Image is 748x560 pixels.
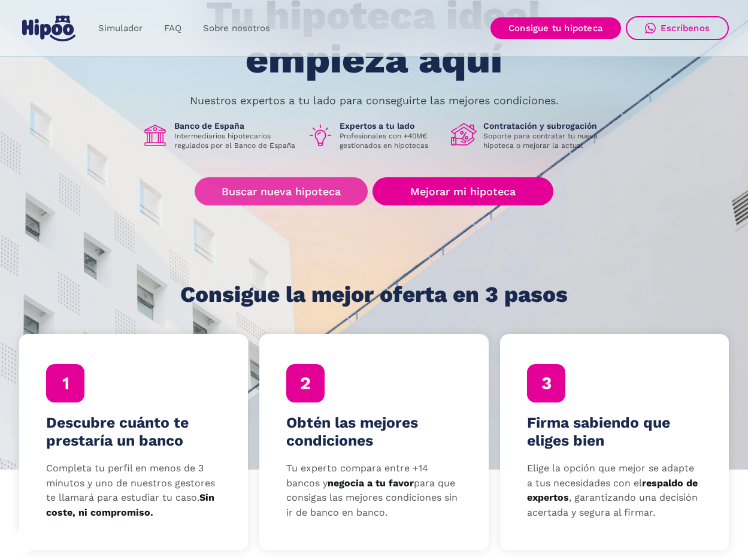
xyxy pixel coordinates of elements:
a: Escríbenos [626,16,729,40]
p: Elige la opción que mejor se adapte a tus necesidades con el , garantizando una decisión acertada... [527,461,702,520]
a: FAQ [153,17,192,40]
a: home [19,11,78,46]
a: Buscar nueva hipoteca [195,177,368,205]
p: Intermediarios hipotecarios regulados por el Banco de España [174,131,298,150]
p: Tu experto compara entre +14 bancos y para que consigas las mejores condiciones sin ir de banco e... [286,461,462,520]
a: Sobre nosotros [192,17,281,40]
p: Soporte para contratar tu nueva hipoteca o mejorar la actual [483,131,607,150]
a: Mejorar mi hipoteca [373,177,553,205]
h1: Consigue la mejor oferta en 3 pasos [180,283,568,307]
h1: Expertos a tu lado [340,120,441,131]
p: Profesionales con +40M€ gestionados en hipotecas [340,131,441,150]
p: Completa tu perfil en menos de 3 minutos y uno de nuestros gestores te llamará para estudiar tu c... [46,461,222,520]
h1: Banco de España [174,120,298,131]
h4: Obtén las mejores condiciones [286,414,462,450]
p: Nuestros expertos a tu lado para conseguirte las mejores condiciones. [190,96,559,105]
h1: Contratación y subrogación [483,120,607,131]
a: Simulador [87,17,153,40]
strong: Sin coste, ni compromiso. [46,492,214,518]
h4: Firma sabiendo que eliges bien [527,414,702,450]
strong: negocia a tu favor [328,477,414,489]
a: Consigue tu hipoteca [490,17,621,39]
h4: Descubre cuánto te prestaría un banco [46,414,222,450]
div: Escríbenos [661,23,710,34]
